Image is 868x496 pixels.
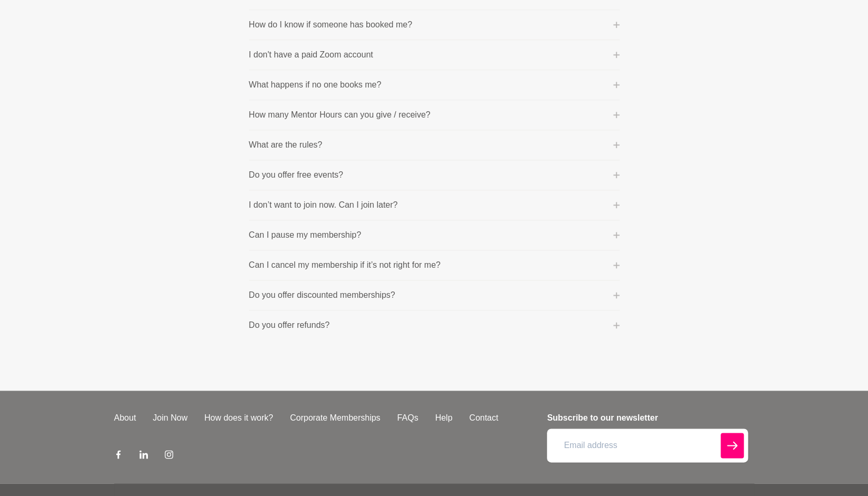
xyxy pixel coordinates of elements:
a: Help [426,412,461,424]
button: Do you offer refunds? [249,319,620,332]
p: What are the rules? [249,139,323,151]
a: Corporate Memberships [282,412,389,424]
button: What happens if no one books me? [249,79,620,91]
h4: Subscribe to our newsletter [547,412,747,424]
a: Facebook [114,450,123,462]
button: Can I cancel my membership if it’s not right for me? [249,259,620,271]
a: Instagram [165,450,173,462]
button: How many Mentor Hours can you give / receive? [249,109,620,121]
p: Do you offer free events? [249,169,343,181]
p: I don’t want to join now. Can I join later? [249,199,398,211]
button: How do I know if someone has booked me? [249,18,620,31]
a: FAQs [388,412,426,424]
p: Can I pause my membership? [249,229,361,241]
button: What are the rules? [249,139,620,151]
p: Can I cancel my membership if it’s not right for me? [249,259,441,271]
button: Do you offer discounted memberships? [249,289,620,302]
p: Do you offer discounted memberships? [249,289,395,302]
button: Can I pause my membership? [249,229,620,241]
a: Contact [461,412,506,424]
button: Do you offer free events? [249,169,620,181]
input: Email address [547,429,747,462]
button: I don't have a paid Zoom account [249,48,620,61]
p: I don't have a paid Zoom account [249,48,373,61]
p: Do you offer refunds? [249,319,330,332]
button: I don’t want to join now. Can I join later? [249,199,620,211]
p: How many Mentor Hours can you give / receive? [249,109,431,121]
p: How do I know if someone has booked me? [249,18,412,31]
a: Join Now [144,412,196,424]
a: About [106,412,145,424]
p: What happens if no one books me? [249,79,382,91]
a: How does it work? [196,412,282,424]
a: LinkedIn [139,450,148,462]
